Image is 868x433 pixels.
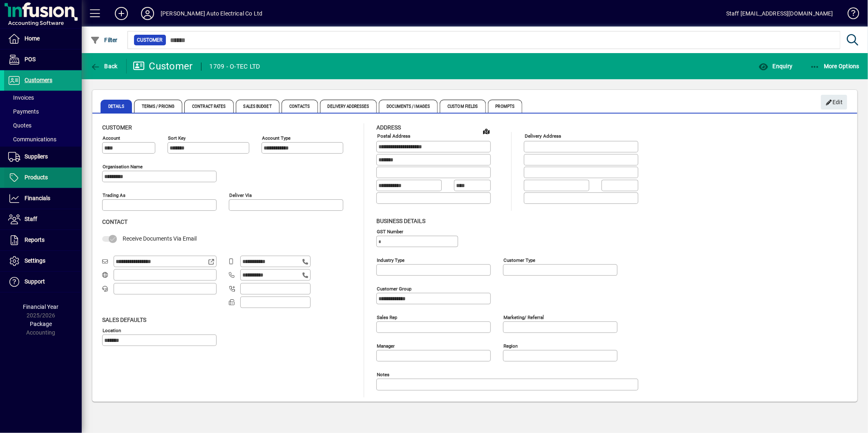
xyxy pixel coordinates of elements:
span: Invoices [8,94,34,101]
div: Customer [133,60,193,73]
a: Products [4,167,82,188]
button: Edit [821,95,847,109]
mat-label: Organisation name [103,164,143,170]
span: Sales defaults [102,317,146,323]
span: Payments [8,108,39,115]
span: Suppliers [25,153,48,160]
button: Profile [134,6,161,21]
span: Contacts [282,100,318,113]
span: Business details [376,218,425,224]
a: Communications [4,132,82,146]
a: POS [4,49,82,70]
a: Invoices [4,91,82,105]
mat-label: Sort key [168,135,186,141]
span: Customer [102,124,132,131]
app-page-header-button: Back [82,59,127,74]
span: Details [101,100,132,113]
mat-label: Customer group [377,286,412,291]
span: Contact [102,219,128,225]
a: Reports [4,230,82,250]
a: Payments [4,105,82,118]
button: More Options [808,59,862,74]
span: Enquiry [758,63,792,69]
div: Staff [EMAIL_ADDRESS][DOMAIN_NAME] [726,7,833,20]
a: Quotes [4,118,82,132]
span: Quotes [8,122,31,129]
span: More Options [810,63,860,69]
div: [PERSON_NAME] Auto Electrical Co Ltd [161,7,262,20]
a: Financials [4,188,82,209]
mat-label: Notes [377,371,389,377]
span: Customers [25,77,52,83]
span: Terms / Pricing [134,100,183,113]
span: Contract Rates [184,100,233,113]
mat-label: Manager [377,343,395,348]
mat-label: Location [103,327,121,333]
mat-label: Marketing/ Referral [503,314,544,320]
span: POS [25,56,36,62]
button: Back [88,59,120,74]
span: Support [25,278,45,285]
span: Staff [25,216,37,222]
span: Custom Fields [440,100,485,113]
button: Add [108,6,134,21]
a: View on map [480,125,493,138]
div: 1709 - O-TEC LTD [210,60,260,73]
span: Settings [25,257,45,264]
mat-label: Account [103,135,120,141]
span: Prompts [488,100,523,113]
span: Package [30,321,52,327]
span: Customer [137,36,163,44]
span: Financial Year [23,304,59,310]
a: Suppliers [4,147,82,167]
mat-label: Trading as [103,192,125,198]
a: Support [4,272,82,292]
span: Delivery Addresses [320,100,377,113]
mat-label: GST Number [377,228,403,234]
span: Products [25,174,48,181]
mat-label: Account Type [262,135,291,141]
span: Reports [25,237,45,243]
span: Back [90,63,118,69]
span: Home [25,35,40,42]
button: Filter [88,33,120,47]
mat-label: Deliver via [229,192,252,198]
mat-label: Customer type [503,257,535,263]
span: Documents / Images [379,100,438,113]
span: Receive Documents Via Email [123,235,197,242]
mat-label: Region [503,343,518,348]
span: Financials [25,195,50,201]
span: Edit [825,96,843,109]
a: Settings [4,251,82,271]
button: Enquiry [756,59,794,74]
span: Communications [8,136,56,143]
span: Filter [90,37,118,43]
mat-label: Industry type [377,257,405,263]
span: Sales Budget [236,100,280,113]
a: Knowledge Base [841,2,858,28]
span: Address [376,124,401,131]
mat-label: Sales rep [377,314,397,320]
a: Staff [4,209,82,230]
a: Home [4,29,82,49]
